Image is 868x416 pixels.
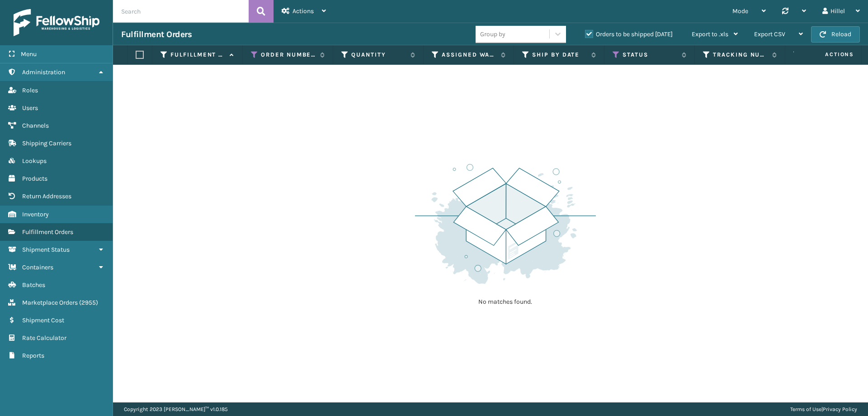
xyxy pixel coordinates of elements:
[22,175,47,182] span: Products
[585,30,673,38] label: Orders to be shipped [DATE]
[14,9,99,36] img: logo
[22,210,49,218] span: Inventory
[480,29,505,39] div: Group by
[121,29,192,40] h3: Fulfillment Orders
[623,51,677,59] label: Status
[790,406,821,412] a: Terms of Use
[79,299,98,306] span: ( 2955 )
[692,30,728,38] span: Export to .xls
[261,51,316,59] label: Order Number
[754,30,785,38] span: Export CSV
[22,139,71,147] span: Shipping Carriers
[713,51,768,59] label: Tracking Number
[442,51,496,59] label: Assigned Warehouse
[22,192,71,200] span: Return Addresses
[811,26,860,43] button: Reload
[22,228,73,236] span: Fulfillment Orders
[170,51,225,59] label: Fulfillment Order Id
[22,157,47,165] span: Lookups
[22,352,44,359] span: Reports
[22,281,45,289] span: Batches
[823,406,857,412] a: Privacy Policy
[124,402,228,416] p: Copyright 2023 [PERSON_NAME]™ v 1.0.185
[797,47,859,62] span: Actions
[22,68,65,76] span: Administration
[22,246,70,253] span: Shipment Status
[532,51,587,59] label: Ship By Date
[292,7,314,15] span: Actions
[21,50,37,58] span: Menu
[732,7,748,15] span: Mode
[22,86,38,94] span: Roles
[22,334,66,342] span: Rate Calculator
[22,122,49,129] span: Channels
[22,104,38,112] span: Users
[790,402,857,416] div: |
[351,51,406,59] label: Quantity
[22,316,64,324] span: Shipment Cost
[22,299,78,306] span: Marketplace Orders
[22,263,53,271] span: Containers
